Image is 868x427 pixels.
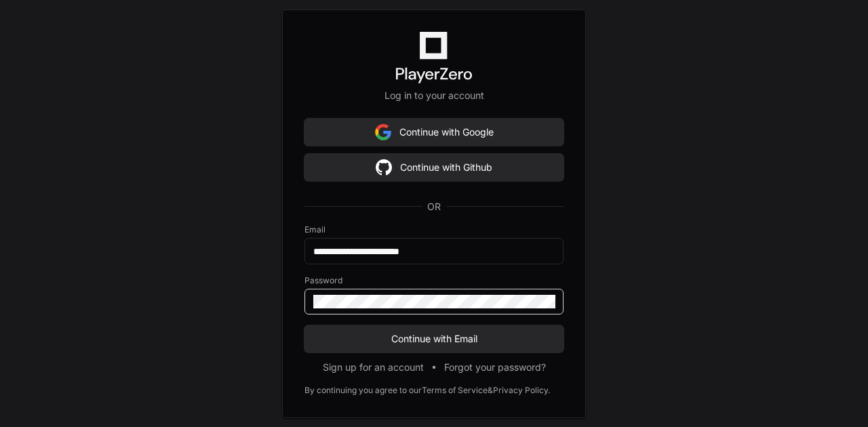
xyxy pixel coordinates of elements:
[304,89,564,102] p: Log in to your account
[304,154,564,181] button: Continue with Github
[304,325,564,352] button: Continue with Email
[422,385,488,396] a: Terms of Service
[304,275,564,286] label: Password
[375,119,391,146] img: Sign in with google
[422,200,446,213] span: OR
[304,332,564,346] span: Continue with Email
[376,154,392,181] img: Sign in with google
[304,224,564,235] label: Email
[304,385,422,396] div: By continuing you agree to our
[304,119,564,146] button: Continue with Google
[493,385,550,396] a: Privacy Policy.
[488,385,493,396] div: &
[444,361,546,374] button: Forgot your password?
[323,361,424,374] button: Sign up for an account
